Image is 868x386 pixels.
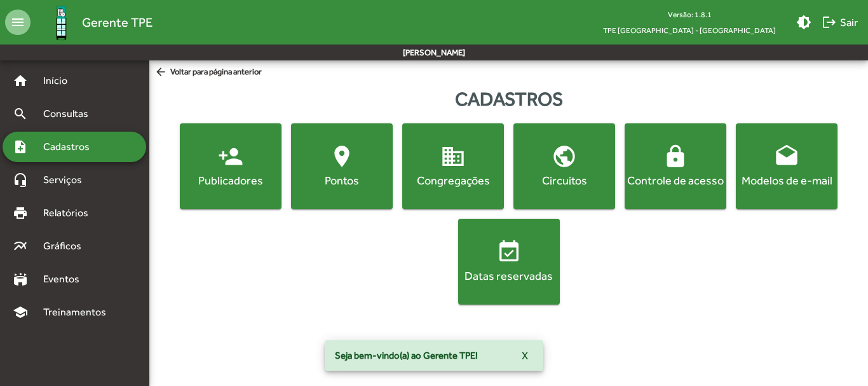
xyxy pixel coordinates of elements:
[13,205,28,221] mat-icon: print
[440,144,466,169] mat-icon: domain
[512,344,538,367] button: X
[522,344,528,367] span: X
[13,139,28,155] mat-icon: note_add
[13,106,28,121] mat-icon: search
[5,10,31,35] mat-icon: menu
[405,172,501,188] div: Congregações
[822,15,837,30] mat-icon: logout
[335,349,478,362] span: Seja bem-vindo(a) ao Gerente TPE!
[36,106,105,121] span: Consultas
[294,172,390,188] div: Pontos
[13,238,28,254] mat-icon: multiline_chart
[458,219,560,305] button: Datas reservadas
[149,85,868,113] div: Cadastros
[36,73,86,88] span: Início
[796,15,811,30] mat-icon: brightness_medium
[13,272,28,287] mat-icon: stadium
[516,172,613,188] div: Circuitos
[31,2,153,43] a: Gerente TPE
[625,123,726,209] button: Controle de acesso
[41,2,82,43] img: Logo
[36,139,106,155] span: Cadastros
[13,73,28,88] mat-icon: home
[13,172,28,188] mat-icon: headset_mic
[291,123,393,209] button: Pontos
[822,11,858,34] span: Sair
[774,144,799,169] mat-icon: drafts
[218,144,243,169] mat-icon: person_add
[36,172,99,188] span: Serviços
[461,268,557,284] div: Datas reservadas
[36,238,98,254] span: Gráficos
[36,205,105,221] span: Relatórios
[82,12,153,32] span: Gerente TPE
[738,172,835,188] div: Modelos de e-mail
[329,144,355,169] mat-icon: location_on
[552,144,577,169] mat-icon: public
[817,11,863,34] button: Sair
[593,6,786,22] div: Versão: 1.8.1
[13,305,28,320] mat-icon: school
[36,305,121,320] span: Treinamentos
[182,172,279,188] div: Publicadores
[663,144,688,169] mat-icon: lock
[154,65,262,79] span: Voltar para página anterior
[513,123,615,209] button: Circuitos
[36,272,97,287] span: Eventos
[736,123,837,209] button: Modelos de e-mail
[496,239,522,265] mat-icon: event_available
[593,22,786,38] span: TPE [GEOGRAPHIC_DATA] - [GEOGRAPHIC_DATA]
[180,123,281,209] button: Publicadores
[402,123,504,209] button: Congregações
[627,172,724,188] div: Controle de acesso
[154,65,170,79] mat-icon: arrow_back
